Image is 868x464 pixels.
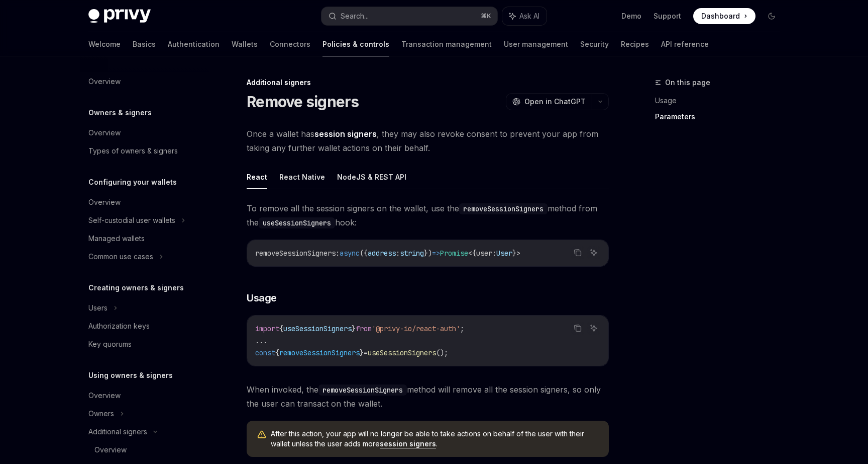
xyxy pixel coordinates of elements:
span: ; [460,324,464,333]
button: Ask AI [587,322,600,335]
a: Support [654,11,681,21]
a: Wallets [232,32,258,56]
code: removeSessionSigners [459,203,548,214]
span: Once a wallet has , they may also revoke consent to prevent your app from taking any further wall... [247,127,609,155]
span: removeSessionSigners [279,348,360,357]
a: Usage [655,93,788,109]
a: Overview [80,386,209,405]
span: user [476,249,492,258]
a: Demo [621,11,641,21]
button: Copy the contents from the code block [571,322,584,335]
div: Managed wallets [88,233,145,245]
span: removeSessionSigners [255,249,336,258]
span: Ask AI [519,11,539,21]
span: : [336,249,340,258]
code: removeSessionSigners [318,384,407,396]
span: address [368,249,396,258]
span: On this page [665,76,710,89]
div: Overview [88,127,121,139]
a: session signers [314,129,377,139]
a: Transaction management [401,32,492,56]
span: Usage [247,291,277,305]
button: Copy the contents from the code block [571,246,584,259]
span: ⌘ K [481,12,491,20]
span: After this action, your app will no longer be able to take actions on behalf of the user with the... [271,429,599,449]
span: { [275,348,279,357]
span: }) [424,249,432,258]
div: Users [88,302,107,314]
button: Open in ChatGPT [506,93,592,110]
div: Owners [88,408,114,420]
span: '@privy-io/react-auth' [372,324,460,333]
div: Authorization keys [88,320,150,332]
a: Key quorums [80,335,209,353]
div: Types of owners & signers [88,145,178,157]
a: Dashboard [693,8,755,24]
button: Ask AI [502,7,547,25]
a: session signers [380,439,436,448]
button: Toggle dark mode [764,8,780,24]
span: } [352,324,356,333]
code: useSessionSigners [259,217,335,228]
span: from [356,324,372,333]
h5: Configuring your wallets [88,176,177,188]
div: Self-custodial user wallets [88,214,175,226]
div: Search... [341,10,369,22]
a: Authorization keys [80,317,209,335]
span: = [364,348,368,357]
div: Key quorums [88,338,132,350]
span: async [340,249,360,258]
button: React [247,165,267,189]
span: Open in ChatGPT [524,97,586,107]
div: Overview [88,75,121,88]
span: (); [436,348,448,357]
div: Overview [88,196,121,208]
a: Welcome [88,32,121,56]
a: Types of owners & signers [80,142,209,160]
div: Overview [94,444,127,456]
a: Overview [80,124,209,142]
h5: Using owners & signers [88,369,173,381]
a: API reference [661,32,709,56]
span: useSessionSigners [283,324,352,333]
a: Connectors [270,32,310,56]
span: To remove all the session signers on the wallet, use the method from the hook: [247,201,609,229]
a: Overview [80,72,209,91]
span: import [255,324,279,333]
h1: Remove signers [247,93,359,111]
a: Parameters [655,109,788,125]
span: string [400,249,424,258]
a: Overview [80,193,209,211]
span: : [396,249,400,258]
a: Recipes [621,32,649,56]
h5: Creating owners & signers [88,282,184,294]
span: > [516,249,520,258]
a: Security [580,32,609,56]
button: NodeJS & REST API [337,165,406,189]
svg: Warning [257,430,267,440]
span: User [496,249,512,258]
span: const [255,348,275,357]
span: ... [255,336,267,345]
span: : [492,249,496,258]
span: } [360,348,364,357]
span: => [432,249,440,258]
a: Authentication [168,32,220,56]
button: React Native [279,165,325,189]
a: Policies & controls [322,32,389,56]
a: Overview [80,441,209,459]
img: dark logo [88,9,151,23]
span: { [472,249,476,258]
span: useSessionSigners [368,348,436,357]
button: Ask AI [587,246,600,259]
div: Additional signers [88,426,147,438]
span: ({ [360,249,368,258]
div: Common use cases [88,251,153,263]
a: Managed wallets [80,229,209,248]
span: Dashboard [701,11,740,21]
div: Overview [88,390,121,402]
div: Additional signers [247,78,609,88]
span: When invoked, the method will remove all the session signers, so only the user can transact on th... [247,382,609,411]
span: Promise [440,249,468,258]
span: { [279,324,283,333]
